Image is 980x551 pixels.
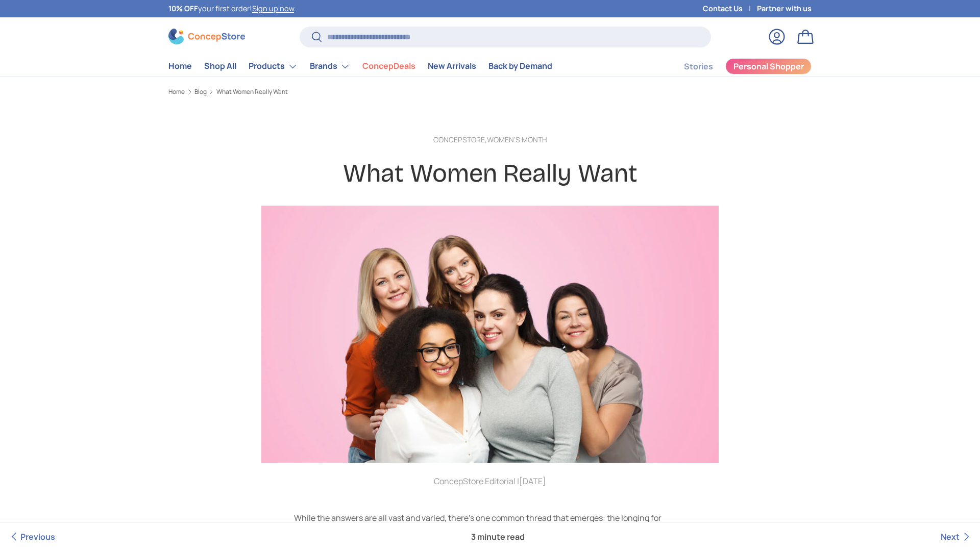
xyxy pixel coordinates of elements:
[941,531,960,542] span: Next
[294,158,686,189] h1: What Women Really Want
[488,56,552,76] a: Back by Demand
[433,135,487,144] a: ConcepStore,
[168,4,198,13] strong: 10% OFF
[463,522,533,551] span: 3 minute read
[310,56,350,77] a: Brands
[757,3,812,14] a: Partner with us
[168,3,296,14] p: your first order! .
[204,56,236,76] a: Shop All
[519,475,546,487] time: [DATE]
[216,89,288,95] a: What Women Really Want
[20,531,55,542] span: Previous
[733,62,804,70] span: Personal Shopper
[659,56,812,77] nav: Secondary
[194,89,207,95] a: Blog
[941,522,972,551] a: Next
[242,56,304,77] summary: Products
[168,29,245,44] img: ConcepStore
[168,89,185,95] a: Home
[362,56,415,76] a: ConcepDeals
[294,475,686,487] p: ConcepStore Editorial |
[8,522,55,551] a: Previous
[252,4,294,13] a: Sign up now
[168,56,552,77] nav: Primary
[168,87,812,96] nav: Breadcrumbs
[304,56,356,77] summary: Brands
[725,58,812,74] a: Personal Shopper
[428,56,476,76] a: New Arrivals
[249,56,298,77] a: Products
[487,135,547,144] a: Women's Month
[168,56,192,76] a: Home
[294,512,686,536] p: While the answers are all vast and varied, there’s one common thread that emerges: the longing fo...
[684,57,713,77] a: Stories
[261,206,719,463] img: women-in-all-colors-posing-for-a-photo-concepstore-iwd2024-article
[703,3,757,14] a: Contact Us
